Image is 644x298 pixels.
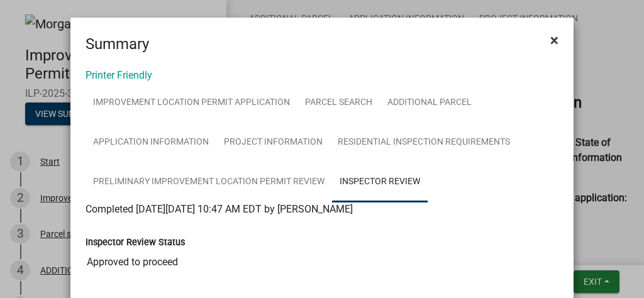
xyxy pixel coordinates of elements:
[297,83,380,123] a: Parcel search
[380,83,479,123] a: ADDITIONAL PARCEL
[86,203,353,215] span: Completed [DATE][DATE] 10:47 AM EDT by [PERSON_NAME]
[216,123,330,163] a: Project Information
[86,83,297,123] a: Improvement Location Permit Application
[330,123,518,163] a: Residential Inspection Requirements
[86,123,216,163] a: Application Information
[86,33,149,55] h4: Summary
[86,238,185,247] label: Inspector Review Status
[540,23,569,58] button: Close
[332,162,428,202] a: Inspector Review
[86,69,152,81] a: Printer Friendly
[550,31,558,49] span: ×
[86,162,332,202] a: Preliminary Improvement Location Permit Review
